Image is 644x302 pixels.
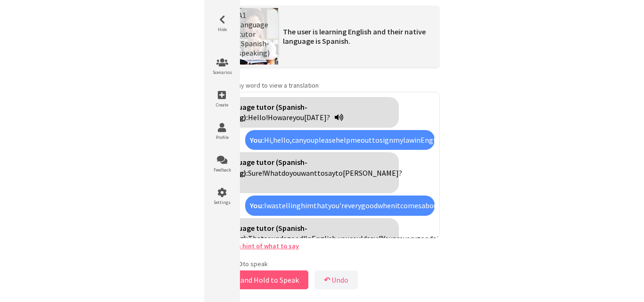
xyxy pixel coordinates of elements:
[209,152,399,193] div: Click to translate
[433,234,440,243] span: at
[208,69,236,75] span: Scenarios
[416,234,433,243] span: good
[325,168,335,178] span: say
[282,113,293,122] span: are
[283,27,426,46] span: The user is learning English and their native language is Spanish.
[238,10,270,57] span: A1 language tutor (Spanish-speaking)
[204,81,440,90] p: any word to view a translation
[245,196,435,215] div: Click to translate
[379,234,393,243] span: "You
[349,234,367,243] span: could
[204,242,299,250] a: Stuck? Get a hint of what to say
[273,135,292,145] span: hello,
[335,168,343,178] span: to
[264,234,287,243] span: sounds
[250,135,264,145] strong: You:
[324,275,330,285] b: ↶
[279,201,301,210] span: telling
[281,168,289,178] span: do
[248,168,264,178] span: Sure!
[245,130,435,150] div: Click to translate
[208,134,236,140] span: Profile
[314,201,328,210] span: that
[414,135,421,145] span: in
[204,260,440,268] p: Press & to speak
[293,113,304,122] span: you
[264,201,266,210] span: I
[209,218,399,259] div: Click to translate
[361,135,372,145] span: out
[248,113,268,122] span: Hello!
[348,201,361,210] span: very
[317,168,325,178] span: to
[214,102,307,122] strong: A1 language tutor (Spanish-speaking):
[264,168,281,178] span: What
[208,167,236,173] span: Feedback
[328,201,348,210] span: you're
[403,234,416,243] span: very
[268,113,282,122] span: How
[338,234,349,243] span: you
[378,201,395,210] span: when
[343,168,402,178] span: [PERSON_NAME]?
[361,201,378,210] span: good
[400,201,421,210] span: comes
[367,234,379,243] span: say:
[264,135,273,145] span: Hi,
[305,234,312,243] span: In
[214,223,307,243] strong: A1 language tutor (Spanish-speaking):
[336,135,350,145] span: help
[248,234,264,243] span: That
[301,201,314,210] span: him
[314,135,336,145] span: please
[421,135,445,145] span: English
[380,135,393,145] span: sign
[303,135,314,145] span: you
[209,97,399,128] div: Click to translate
[208,26,236,33] span: Hide
[395,201,400,210] span: it
[421,201,441,210] span: about
[292,135,303,145] span: can
[350,135,361,145] span: me
[266,201,279,210] span: was
[393,135,403,145] span: my
[403,135,414,145] span: law
[204,270,308,289] button: Press and Hold to Speak
[314,270,358,289] button: ↶Undo
[214,157,307,177] strong: A1 language tutor (Spanish-speaking):
[208,102,236,108] span: Create
[301,168,317,178] span: want
[250,201,264,210] strong: You:
[289,168,301,178] span: you
[287,234,305,243] span: good!
[372,135,380,145] span: to
[304,113,330,122] span: [DATE]?
[208,199,236,205] span: Settings
[312,234,338,243] span: English,
[393,234,403,243] span: are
